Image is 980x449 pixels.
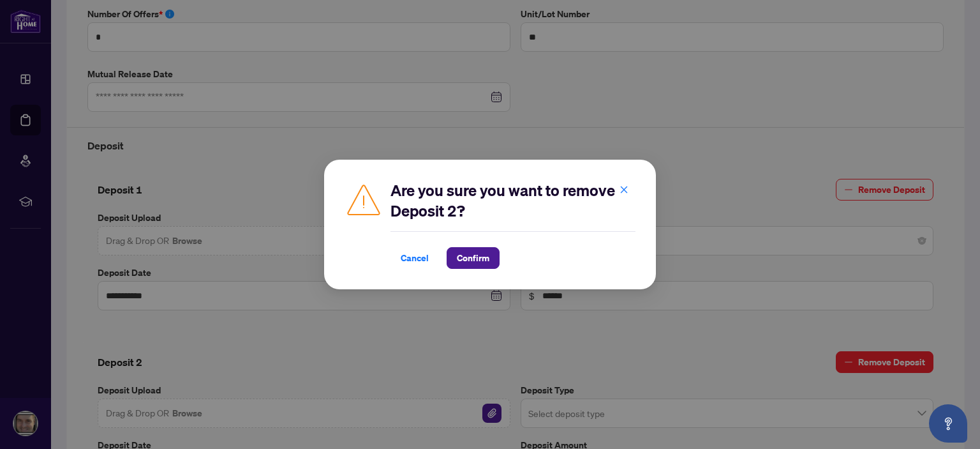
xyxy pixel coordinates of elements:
[620,185,628,194] span: close
[929,404,967,443] button: Open asap
[401,248,429,268] span: Cancel
[345,180,383,218] img: Caution Icon
[390,247,439,269] button: Cancel
[447,247,500,269] button: Confirm
[457,248,489,268] span: Confirm
[390,180,635,221] h2: Are you sure you want to remove Deposit 2?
